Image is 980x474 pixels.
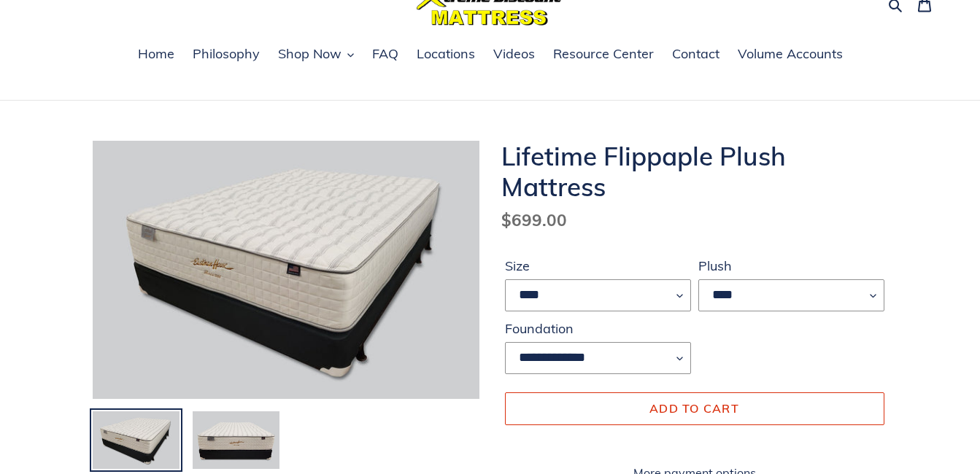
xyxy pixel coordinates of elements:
a: Philosophy [185,44,267,66]
button: Shop Now [271,44,361,66]
a: Contact [665,44,727,66]
a: Home [131,44,182,66]
a: Videos [486,44,542,66]
a: Volume Accounts [730,44,850,66]
span: $699.00 [501,209,567,230]
span: Home [138,45,174,63]
span: Videos [493,45,535,63]
label: Foundation [505,319,691,338]
label: Size [505,256,691,276]
a: Locations [409,44,482,66]
a: FAQ [365,44,406,66]
img: Load image into Gallery viewer, Lifetime-flippable-plush-mattress-and-foundation [191,410,281,471]
span: Locations [417,45,475,63]
a: Resource Center [546,44,661,66]
span: FAQ [372,45,398,63]
span: Resource Center [553,45,654,63]
span: Volume Accounts [738,45,843,63]
span: Philosophy [193,45,260,63]
span: Add to cart [649,401,739,416]
button: Add to cart [505,392,884,424]
span: Shop Now [278,45,342,63]
span: Contact [672,45,719,63]
label: Plush [698,256,884,276]
img: Load image into Gallery viewer, Lifetime-flippable-plush-mattress-and-foundation-angled-view [91,410,181,471]
h1: Lifetime Flippaple Plush Mattress [501,141,888,202]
